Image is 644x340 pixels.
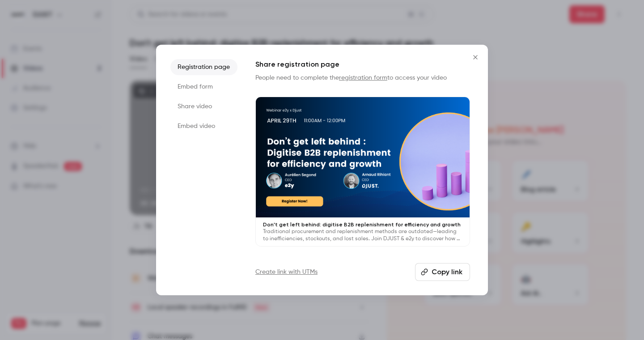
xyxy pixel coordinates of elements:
p: Don't get left behind: digitise B2B replenishment for efficiency and growth [263,221,462,228]
a: Create link with UTMs [255,268,318,276]
p: People need to complete the to access your video [255,73,470,82]
a: Don't get left behind: digitise B2B replenishment for efficiency and growthTraditional procuremen... [255,97,470,246]
li: Embed video [170,118,237,134]
li: Embed form [170,79,237,95]
button: Copy link [415,263,470,281]
li: Share video [170,98,237,115]
p: Traditional procurement and replenishment methods are outdated—leading to inefficiencies, stockou... [263,228,462,242]
li: Registration page [170,59,237,75]
button: Close [466,48,484,66]
a: registration form [339,75,387,81]
h1: Share registration page [255,59,470,70]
